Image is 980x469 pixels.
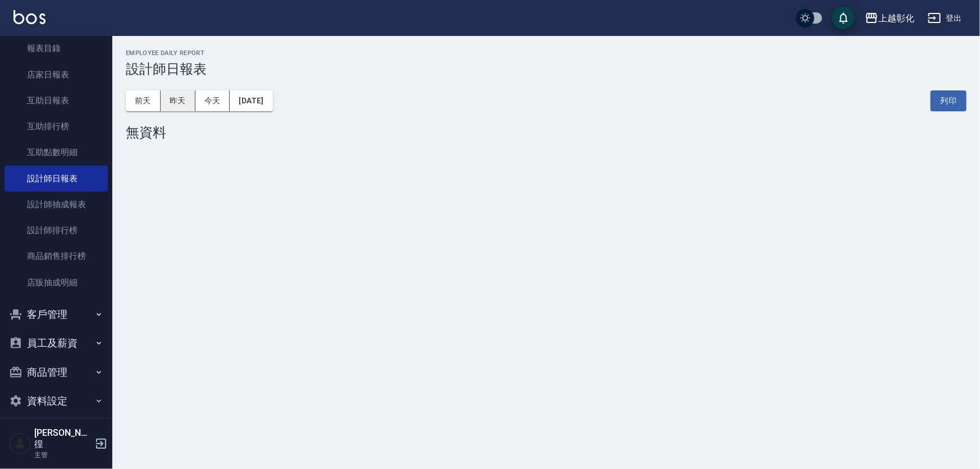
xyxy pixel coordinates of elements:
[230,90,272,111] button: [DATE]
[126,90,161,111] button: 前天
[4,386,108,416] button: 資料設定
[4,270,108,295] a: 店販抽成明細
[4,329,108,358] button: 員工及薪資
[4,35,108,61] a: 報表目錄
[13,10,45,24] img: Logo
[4,243,108,269] a: 商品銷售排行榜
[34,427,92,450] h5: [PERSON_NAME]徨
[126,125,967,140] div: 無資料
[878,11,914,25] div: 上越彰化
[860,7,919,30] button: 上越彰化
[832,7,855,29] button: save
[4,113,108,139] a: 互助排行榜
[931,90,967,111] button: 列印
[161,90,195,111] button: 昨天
[4,300,108,329] button: 客戶管理
[34,450,92,460] p: 主管
[4,192,108,217] a: 設計師抽成報表
[4,217,108,243] a: 設計師排行榜
[4,166,108,192] a: 設計師日報表
[126,61,967,77] h3: 設計師日報表
[4,88,108,113] a: 互助日報表
[195,90,230,111] button: 今天
[126,49,967,57] h2: Employee Daily Report
[9,432,31,455] img: Person
[923,8,967,29] button: 登出
[4,62,108,88] a: 店家日報表
[4,358,108,387] button: 商品管理
[4,139,108,165] a: 互助點數明細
